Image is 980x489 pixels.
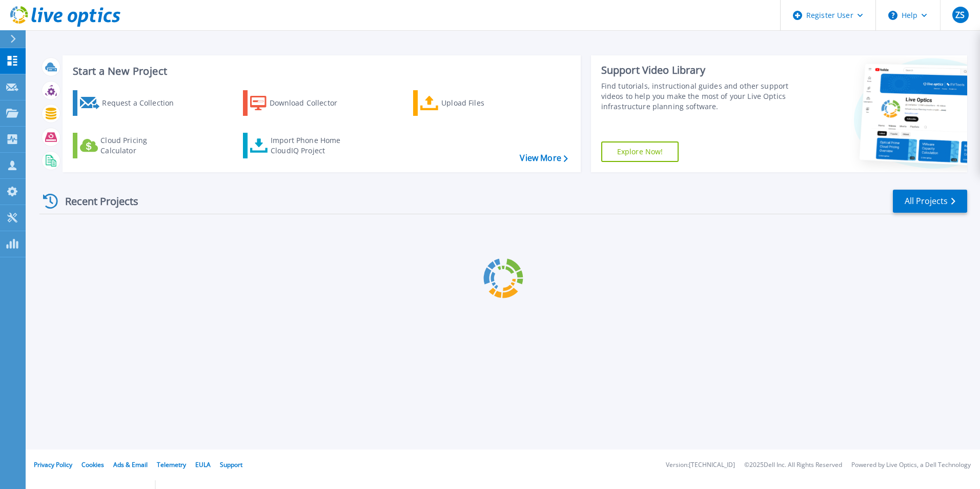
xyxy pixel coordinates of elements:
div: Cloud Pricing Calculator [100,135,182,156]
h3: Start a New Project [73,66,567,77]
li: Version: [TECHNICAL_ID] [666,462,735,468]
a: Telemetry [157,460,186,469]
a: EULA [195,460,211,469]
li: © 2025 Dell Inc. All Rights Reserved [744,462,842,468]
a: View More [520,153,567,163]
a: Support [220,460,242,469]
div: Import Phone Home CloudIQ Project [271,135,351,156]
a: All Projects [893,190,967,213]
a: Cookies [81,460,104,469]
span: ZS [955,11,965,19]
a: Privacy Policy [34,460,72,469]
a: Cloud Pricing Calculator [73,133,187,158]
div: Find tutorials, instructional guides and other support videos to help you make the most of your L... [601,81,793,112]
div: Download Collector [270,93,352,113]
div: Recent Projects [39,189,152,214]
a: Ads & Email [113,460,148,469]
a: Download Collector [243,90,357,116]
div: Upload Files [441,93,523,113]
div: Request a Collection [102,93,184,113]
a: Explore Now! [601,141,679,162]
a: Upload Files [413,90,527,116]
a: Request a Collection [73,90,187,116]
li: Powered by Live Optics, a Dell Technology [851,462,971,468]
div: Support Video Library [601,64,793,77]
